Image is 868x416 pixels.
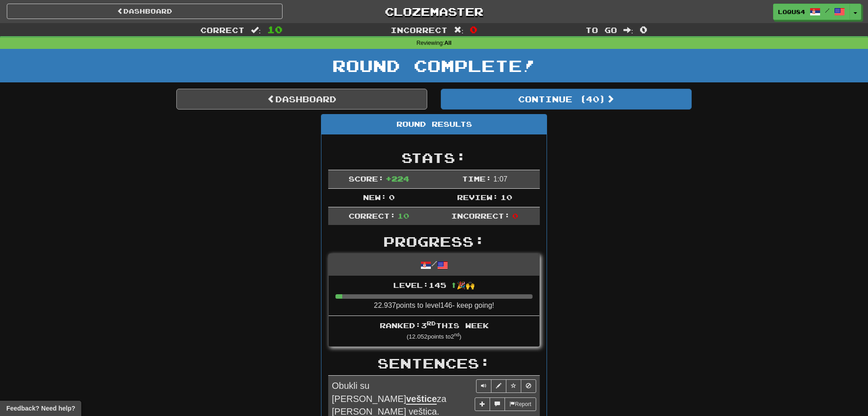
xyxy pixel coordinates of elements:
h1: Round Complete! [3,57,865,75]
span: Incorrect [391,25,448,34]
span: ⬆🎉🙌 [446,281,475,289]
h2: Progress: [328,234,540,249]
button: Edit sentence [491,379,506,393]
button: Continue (40) [441,89,692,110]
span: To go [585,25,617,34]
span: / [825,7,830,14]
u: veštice [406,394,437,405]
div: Sentence controls [476,379,536,393]
span: Level: 145 [393,281,475,289]
span: 10 [500,193,512,201]
strong: All [444,40,452,46]
div: Round Results [321,115,547,134]
span: 10 [267,24,283,35]
span: 0 [389,193,395,201]
button: Play sentence audio [476,379,491,393]
span: Ranked: 3 this week [380,321,489,330]
span: 0 [470,24,477,35]
span: Incorrect: [451,211,510,220]
button: Report [505,397,536,411]
span: : [623,26,633,34]
span: Correct [200,25,245,34]
span: Time: [462,174,491,183]
span: Review: [457,193,498,201]
span: loqu84 [778,8,805,16]
li: 22.937 points to level 146 - keep going! [329,276,539,316]
h2: Stats: [328,150,540,165]
button: Add sentence to collection [475,397,490,411]
small: ( 12.052 points to 2 ) [407,333,462,340]
sup: nd [454,332,459,337]
sup: rd [427,320,436,326]
span: 1 : 0 7 [493,175,507,183]
span: + 224 [386,174,409,183]
div: / [329,254,539,275]
span: New: [363,193,387,201]
span: 0 [640,24,647,35]
span: Score: [349,174,384,183]
button: Toggle ignore [521,379,536,393]
h2: Sentences: [328,356,540,371]
span: : [454,26,464,34]
a: Dashboard [176,89,427,110]
span: : [251,26,261,34]
a: Dashboard [7,4,283,19]
button: Toggle favorite [506,379,521,393]
span: 0 [512,211,518,220]
div: More sentence controls [475,397,536,411]
span: Correct: [349,211,396,220]
span: Open feedback widget [6,404,75,413]
a: loqu84 / [773,4,850,20]
a: Clozemaster [296,4,572,19]
span: 10 [397,211,409,220]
